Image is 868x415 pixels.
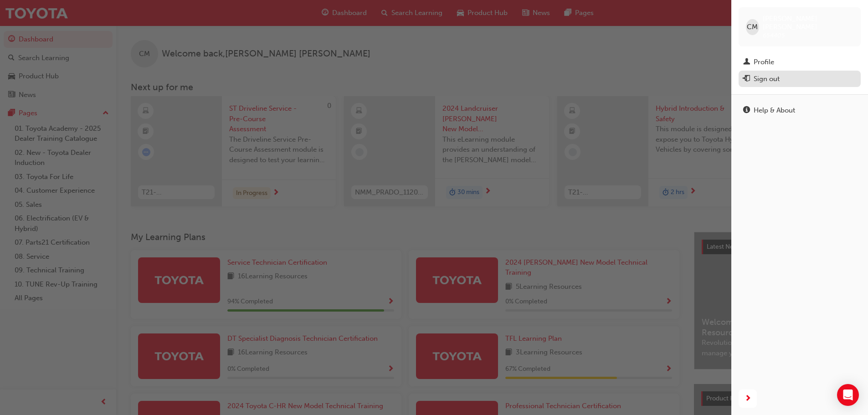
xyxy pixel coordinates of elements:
[754,57,774,67] div: Profile
[739,102,861,119] a: Help & About
[739,71,861,87] button: Sign out
[743,58,750,67] span: man-icon
[745,393,751,405] span: next-icon
[739,54,861,71] a: Profile
[754,74,780,84] div: Sign out
[763,31,785,39] span: 654405
[754,105,795,116] div: Help & About
[743,107,750,115] span: info-icon
[763,15,853,31] span: [PERSON_NAME] [PERSON_NAME]
[837,384,859,406] div: Open Intercom Messenger
[747,22,758,32] span: CM
[743,75,750,83] span: exit-icon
